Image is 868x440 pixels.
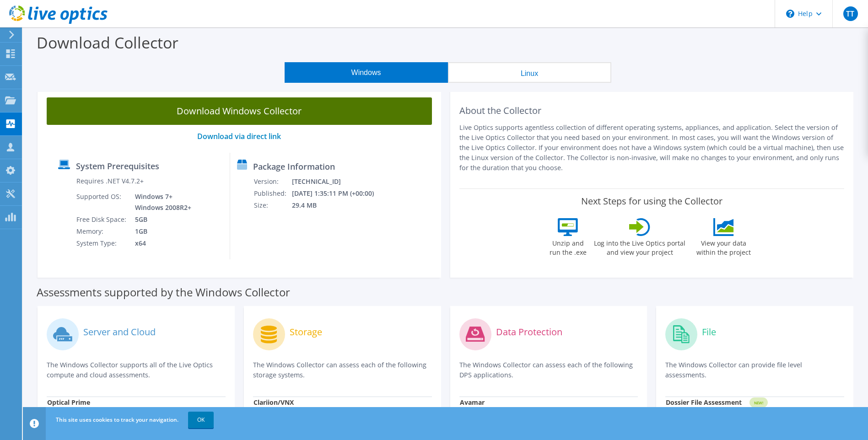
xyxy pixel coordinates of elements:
[76,225,128,237] td: Memory:
[253,188,291,199] td: Published:
[253,398,294,407] strong: Clariion/VNX
[128,225,193,237] td: 1GB
[581,196,722,207] label: Next Steps for using the Collector
[56,416,178,424] span: This site uses cookies to track your navigation.
[285,62,448,83] button: Windows
[128,214,193,225] td: 5GB
[253,162,335,171] label: Package Information
[76,177,144,186] label: Requires .NET V4.7.2+
[290,327,322,337] label: Storage
[593,236,686,257] label: Log into the Live Optics portal and view your project
[128,191,193,214] td: Windows 7+ Windows 2008R2+
[460,398,485,407] strong: Avamar
[37,288,290,297] label: Assessments supported by the Windows Collector
[291,199,386,211] td: 29.4 MB
[76,237,128,249] td: System Type:
[291,188,386,199] td: [DATE] 1:35:11 PM (+00:00)
[253,199,291,211] td: Size:
[459,360,638,380] p: The Windows Collector can assess each of the following DPS applications.
[459,123,845,173] p: Live Optics supports agentless collection of different operating systems, appliances, and applica...
[496,327,562,337] label: Data Protection
[843,6,858,21] span: TT
[253,176,291,188] td: Version:
[786,10,794,18] svg: \n
[702,327,716,337] label: File
[666,398,742,407] strong: Dossier File Assessment
[47,398,90,407] strong: Optical Prime
[76,214,128,225] td: Free Disk Space:
[83,327,156,337] label: Server and Cloud
[76,161,159,171] label: System Prerequisites
[47,97,432,125] a: Download Windows Collector
[188,412,214,428] a: OK
[128,237,193,249] td: x64
[547,236,589,257] label: Unzip and run the .exe
[197,131,281,141] a: Download via direct link
[291,176,386,188] td: [TECHNICAL_ID]
[754,400,763,405] tspan: NEW!
[253,360,432,380] p: The Windows Collector can assess each of the following storage systems.
[37,32,178,53] label: Download Collector
[47,360,226,380] p: The Windows Collector supports all of the Live Optics compute and cloud assessments.
[459,105,845,116] h2: About the Collector
[448,62,611,83] button: Linux
[690,236,756,257] label: View your data within the project
[76,191,128,214] td: Supported OS:
[665,360,844,380] p: The Windows Collector can provide file level assessments.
